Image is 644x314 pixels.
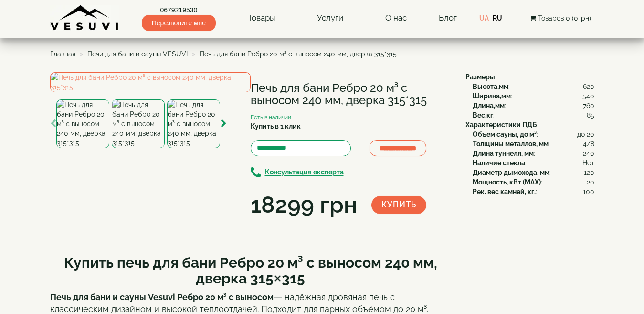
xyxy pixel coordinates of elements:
[473,91,594,101] div: :
[112,99,165,148] img: Печь для бани Ребро 20 м³ с выносом 240 мм, дверка 315*315
[473,82,594,91] div: :
[479,14,489,22] a: UA
[167,99,220,148] img: Печь для бани Ребро 20 м³ с выносом 240 мм, дверка 315*315
[371,196,426,214] button: Купить
[577,130,594,139] span: до 20
[439,13,457,22] a: Блог
[465,73,495,81] b: Размеры
[50,72,251,92] img: Печь для бани Ребро 20 м³ с выносом 240 мм, дверка 315*315
[238,7,285,29] a: Товары
[473,101,594,110] div: :
[142,15,216,31] span: Перезвоните мне
[587,110,594,120] span: 85
[473,168,594,177] div: :
[473,111,493,119] b: Вес,кг
[473,149,594,158] div: :
[56,99,109,148] img: Печь для бани Ребро 20 м³ с выносом 240 мм, дверка 315*315
[142,5,216,15] a: 0679219530
[473,178,541,186] b: Мощность, кВт (MAX)
[587,177,594,187] span: 20
[473,83,508,90] b: Высота,мм
[251,114,291,120] small: Есть в наличии
[473,159,525,167] b: Наличие стекла
[251,121,301,131] label: Купить в 1 клик
[376,7,416,29] a: О нас
[583,101,594,110] span: 760
[50,292,274,302] strong: Печь для бани и сауны Vesuvi Ребро 20 м³ с выносом
[473,188,536,195] b: Рек. вес камней, кг.
[473,150,534,157] b: Длина туннеля, мм
[50,5,119,31] img: Завод VESUVI
[527,13,594,23] button: Товаров 0 (0грн)
[473,130,594,139] div: :
[251,189,357,221] div: 18299 грн
[538,14,591,22] span: Товаров 0 (0грн)
[473,92,511,100] b: Ширина,мм
[583,187,594,196] span: 100
[200,50,397,58] span: Печь для бани Ребро 20 м³ с выносом 240 мм, дверка 315*315
[583,82,594,91] span: 620
[473,102,505,109] b: Длина,мм
[251,82,451,107] h1: Печь для бани Ребро 20 м³ с выносом 240 мм, дверка 315*315
[473,130,537,138] b: Объем сауны, до м³
[583,149,594,158] span: 240
[582,158,594,168] span: Нет
[265,169,344,176] b: Консультация експерта
[473,110,594,120] div: :
[493,14,502,22] a: RU
[582,91,594,101] span: 540
[465,121,537,129] b: Характеристики ПДБ
[473,140,549,148] b: Толщины металлов, мм
[583,139,594,149] span: 4/8
[87,50,188,58] a: Печи для бани и сауны VESUVI
[473,187,594,196] div: :
[473,158,594,168] div: :
[64,254,437,287] strong: Купить печь для бани Ребро 20 м³ с выносом 240 мм, дверка 315×315
[50,50,75,58] a: Главная
[307,7,353,29] a: Услуги
[473,169,549,176] b: Диаметр дымохода, мм
[584,168,594,177] span: 120
[473,177,594,187] div: :
[473,139,594,149] div: :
